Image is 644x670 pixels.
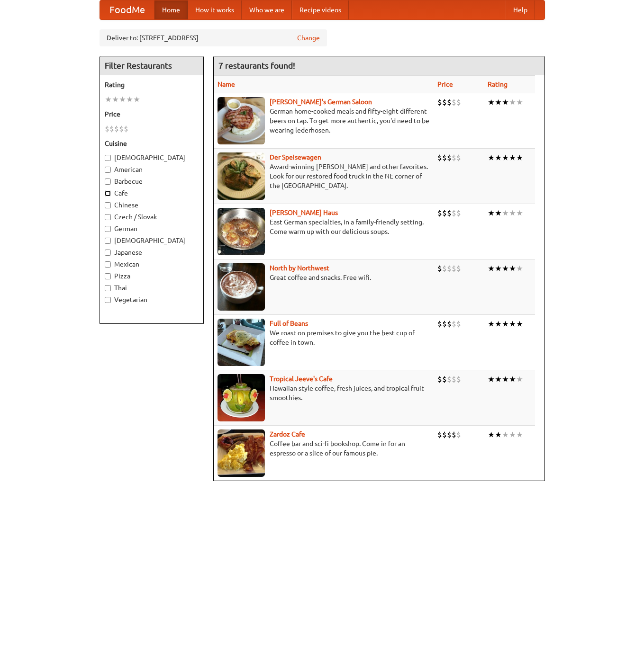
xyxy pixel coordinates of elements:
li: $ [452,319,456,329]
a: Full of Beans [270,320,308,327]
input: Japanese [105,250,111,256]
label: Japanese [105,248,199,257]
img: speisewagen.jpg [218,152,265,200]
li: ★ [133,94,140,105]
li: $ [456,152,461,163]
li: ★ [502,429,509,440]
a: Tropical Jeeve's Cafe [270,375,333,383]
li: ★ [509,97,516,107]
label: Mexican [105,259,199,269]
li: ★ [488,152,495,163]
li: ★ [502,208,509,218]
input: Mexican [105,261,111,268]
li: $ [437,374,442,384]
label: Vegetarian [105,295,199,304]
li: $ [124,124,128,134]
img: jeeves.jpg [218,374,265,421]
li: ★ [502,97,509,107]
li: $ [119,124,124,134]
a: Price [437,80,453,88]
label: Thai [105,283,199,293]
a: North by Northwest [270,264,329,272]
li: ★ [516,97,523,107]
li: ★ [502,152,509,163]
img: beans.jpg [218,319,265,366]
li: $ [442,429,447,440]
li: $ [447,374,452,384]
li: $ [437,429,442,440]
li: ★ [509,263,516,274]
li: ★ [488,374,495,384]
li: ★ [488,97,495,107]
li: ★ [502,374,509,384]
li: $ [456,263,461,274]
li: ★ [126,94,133,105]
li: ★ [495,319,502,329]
li: $ [452,263,456,274]
input: [DEMOGRAPHIC_DATA] [105,155,111,161]
li: ★ [516,208,523,218]
label: Chinese [105,200,199,210]
h5: Price [105,109,199,119]
input: Czech / Slovak [105,214,111,220]
input: German [105,226,111,232]
div: Deliver to: [STREET_ADDRESS] [100,29,327,46]
label: [DEMOGRAPHIC_DATA] [105,236,199,245]
label: Pizza [105,271,199,281]
li: ★ [105,94,112,105]
li: ★ [112,94,119,105]
li: $ [456,429,461,440]
a: Name [218,80,235,88]
li: ★ [488,263,495,274]
li: ★ [516,152,523,163]
a: Recipe videos [292,0,349,19]
li: $ [437,97,442,107]
li: $ [447,208,452,218]
li: ★ [509,208,516,218]
p: Coffee bar and sci-fi bookshop. Come in for an espresso or a slice of our famous pie. [218,439,430,458]
p: German home-cooked meals and fifty-eight different beers on tap. To get more authentic, you'd nee... [218,107,430,135]
label: Cafe [105,188,199,198]
input: [DEMOGRAPHIC_DATA] [105,238,111,244]
li: ★ [495,152,502,163]
li: $ [452,429,456,440]
p: We roast on premises to give you the best cup of coffee in town. [218,328,430,347]
li: $ [456,319,461,329]
li: $ [456,208,461,218]
li: $ [447,263,452,274]
li: $ [442,208,447,218]
p: East German specialties, in a family-friendly setting. Come warm up with our delicious soups. [218,217,430,236]
li: $ [437,319,442,329]
ng-pluralize: 7 restaurants found! [218,61,295,70]
li: $ [456,97,461,107]
li: $ [447,319,452,329]
li: $ [452,152,456,163]
li: $ [437,152,442,163]
li: ★ [502,263,509,274]
label: American [105,165,199,174]
p: Award-winning [PERSON_NAME] and other favorites. Look for our restored food truck in the NE corne... [218,162,430,190]
a: [PERSON_NAME] Haus [270,209,338,216]
li: ★ [119,94,126,105]
li: $ [447,429,452,440]
a: Zardoz Cafe [270,430,305,438]
p: Great coffee and snacks. Free wifi. [218,273,430,282]
li: $ [452,97,456,107]
li: $ [452,208,456,218]
img: north.jpg [218,263,265,311]
li: ★ [495,263,502,274]
a: How it works [188,0,242,19]
input: Barbecue [105,179,111,185]
li: $ [452,374,456,384]
a: Der Speisewagen [270,153,321,161]
li: ★ [509,319,516,329]
li: ★ [488,208,495,218]
li: $ [437,263,442,274]
li: ★ [495,208,502,218]
li: ★ [516,374,523,384]
img: zardoz.jpg [218,429,265,477]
